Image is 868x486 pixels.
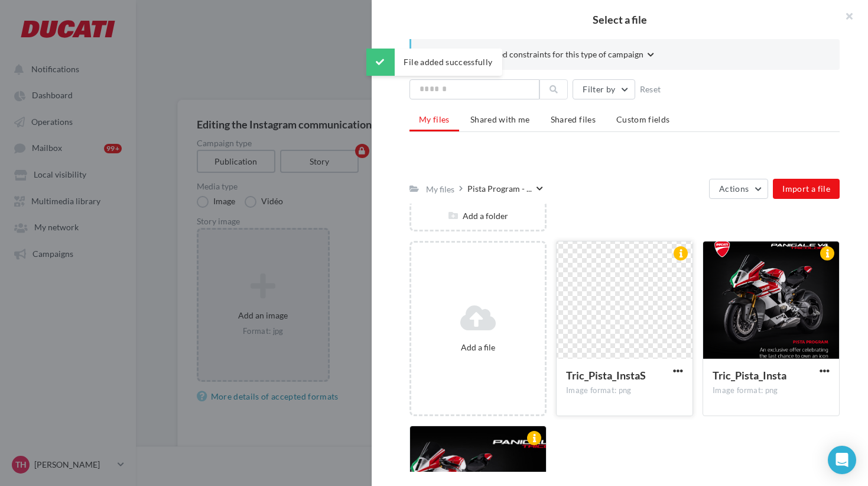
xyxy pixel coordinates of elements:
[366,49,502,76] div: File added successfully
[419,114,450,124] span: My files
[573,79,635,99] button: Filter by
[430,49,643,60] span: Consult the expected constraints for this type of campaign
[551,114,596,124] span: Shared files
[416,342,540,353] div: Add a file
[709,179,768,199] button: Actions
[782,184,830,194] span: Import a file
[719,184,749,194] span: Actions
[467,183,532,194] span: Pista Program - ...
[426,184,454,195] div: My files
[391,14,849,25] h2: Select a file
[566,385,683,396] div: Image format: png
[411,210,545,221] div: Add a folder
[828,446,856,474] div: Open Intercom Messenger
[430,49,654,63] button: Consult the expected constraints for this type of campaign
[713,369,786,382] span: Tric_Pista_Insta
[773,179,840,199] button: Import a file
[616,114,670,124] span: Custom fields
[470,114,530,124] span: Shared with me
[713,385,830,396] div: Image format: png
[566,369,646,382] span: Tric_Pista_InstaS
[635,82,666,96] button: Reset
